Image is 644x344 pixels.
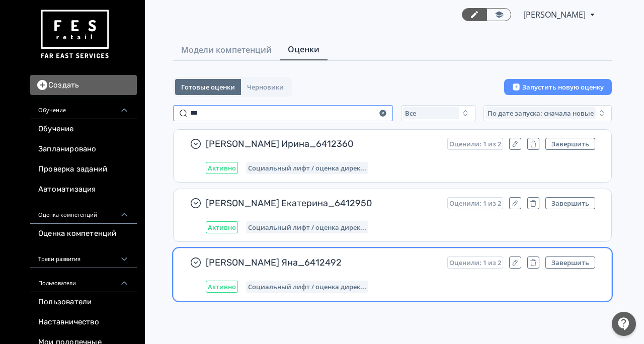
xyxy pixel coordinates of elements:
[545,256,595,269] button: Завершить
[487,8,511,21] a: Переключиться в режим ученика
[247,83,284,91] span: Черновики
[30,180,137,200] a: Автоматизация
[30,312,137,332] a: Наставничество
[545,138,595,150] button: Завершить
[248,223,366,231] span: Социальный лифт / оценка директора магазина
[30,292,137,312] a: Пользователи
[208,164,236,172] span: Активно
[206,138,439,150] span: [PERSON_NAME] Ирина_6412360
[248,164,366,172] span: Социальный лифт / оценка директора магазина
[449,259,501,267] span: Оценили: 1 из 2
[206,197,439,209] span: [PERSON_NAME] Екатерина_6412950
[449,140,501,148] span: Оценили: 1 из 2
[288,43,319,55] span: Оценки
[30,159,137,180] a: Проверка заданий
[30,75,137,95] button: Создать
[181,44,272,56] span: Модели компетенций
[405,109,416,117] span: Все
[30,139,137,159] a: Запланировано
[30,244,137,268] div: Треки развития
[401,105,475,121] button: Все
[241,79,290,95] button: Черновики
[484,105,612,121] button: По дате запуска: сначала новые
[248,283,366,291] span: Социальный лифт / оценка директора магазина
[208,283,236,291] span: Активно
[30,224,137,244] a: Оценка компетенций
[545,197,595,209] button: Завершить
[30,95,137,119] div: Обучение
[208,223,236,231] span: Активно
[30,119,137,139] a: Обучение
[181,83,235,91] span: Готовые оценки
[30,268,137,292] div: Пользователи
[30,200,137,224] div: Оценка компетенций
[504,79,612,95] button: Запустить новую оценку
[175,79,241,95] button: Готовые оценки
[206,256,439,269] span: [PERSON_NAME] Яна_6412492
[523,9,587,21] span: Светлана Илюхина
[488,109,594,117] span: По дате запуска: сначала новые
[449,199,501,207] span: Оценили: 1 из 2
[38,6,111,63] img: https://files.teachbase.ru/system/account/57463/logo/medium-936fc5084dd2c598f50a98b9cbe0469a.png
